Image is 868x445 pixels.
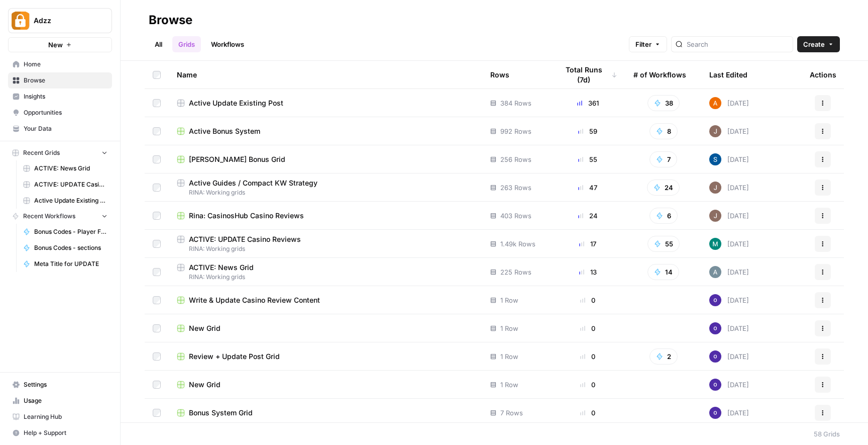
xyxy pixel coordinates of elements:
a: Active Update Existing Post [177,98,474,108]
img: c47u9ku7g2b7umnumlgy64eel5a2 [709,294,721,306]
div: 0 [558,380,617,390]
span: Your Data [24,124,107,133]
img: spdl5mgdtlnfuebrp5d83uw92e8p [709,266,721,278]
span: New [48,40,63,50]
div: Rows [490,61,509,88]
span: New Grid [189,323,221,333]
span: Recent Grids [23,148,60,157]
button: 6 [649,208,678,224]
a: Bonus Codes - Player Focused [19,224,112,240]
div: 17 [558,239,617,249]
div: 0 [558,323,617,333]
a: New Grid [177,380,474,390]
img: slv4rmlya7xgt16jt05r5wgtlzht [709,238,721,250]
div: 59 [558,126,617,136]
div: 55 [558,154,617,164]
img: v57kel29kunc1ymryyci9cunv9zd [709,153,721,165]
img: c47u9ku7g2b7umnumlgy64eel5a2 [709,350,721,363]
a: Grids [172,36,201,52]
span: Browse [24,76,107,85]
div: [DATE] [709,153,749,165]
img: c47u9ku7g2b7umnumlgy64eel5a2 [709,407,721,419]
span: [PERSON_NAME] Bonus Grid [189,154,285,164]
span: Insights [24,92,107,101]
span: 403 Rows [500,211,531,221]
span: Bonus Codes - sections [34,243,107,252]
span: 1.49k Rows [500,239,535,249]
div: [DATE] [709,97,749,109]
button: 8 [649,123,678,139]
span: New Grid [189,380,221,390]
div: Actions [810,61,836,88]
div: [DATE] [709,407,749,419]
span: RINA: Working grids [177,188,474,197]
a: Insights [8,88,112,105]
span: Adzz [34,16,94,26]
a: Rina: CasinosHub Casino Reviews [177,211,474,221]
span: Active Update Existing Post [34,196,107,205]
span: Meta Title for UPDATE [34,259,107,269]
a: Settings [8,377,112,393]
a: Bonus System Grid [177,408,474,418]
img: c47u9ku7g2b7umnumlgy64eel5a2 [709,322,721,334]
a: Browse [8,72,112,88]
div: 0 [558,351,617,362]
button: Recent Grids [8,145,112,160]
button: 7 [649,151,677,167]
span: RINA: Working grids [177,244,474,253]
div: [DATE] [709,379,749,391]
a: Review + Update Post Grid [177,351,474,362]
span: Active Update Existing Post [189,98,283,108]
a: ACTIVE: UPDATE Casino Reviews [19,176,112,193]
button: Recent Workflows [8,209,112,224]
div: [DATE] [709,182,749,194]
span: ACTIVE: News Grid [189,262,254,273]
div: [DATE] [709,350,749,363]
span: Create [803,39,825,49]
span: Home [24,60,107,69]
input: Search [687,39,789,49]
a: Learning Hub [8,409,112,425]
div: 24 [558,211,617,221]
button: 2 [649,348,678,365]
button: Create [797,36,840,52]
a: Workflows [205,36,250,52]
div: 13 [558,267,617,277]
button: 24 [647,180,680,196]
span: Help + Support [24,428,107,437]
span: Write & Update Casino Review Content [189,295,320,305]
button: Workspace: Adzz [8,8,112,33]
div: Browse [149,12,192,28]
a: Active Guides / Compact KW StrategyRINA: Working grids [177,178,474,197]
span: ACTIVE: News Grid [34,164,107,173]
a: ACTIVE: News Grid [19,160,112,176]
div: 0 [558,295,617,305]
img: qk6vosqy2sb4ovvtvs3gguwethpi [709,210,721,222]
button: 14 [647,264,679,280]
span: Recent Workflows [23,212,75,221]
a: Active Update Existing Post [19,193,112,209]
span: Bonus Codes - Player Focused [34,227,107,236]
span: 1 Row [500,380,518,390]
a: ACTIVE: UPDATE Casino ReviewsRINA: Working grids [177,234,474,253]
a: Write & Update Casino Review Content [177,295,474,305]
a: New Grid [177,323,474,333]
span: Bonus System Grid [189,408,253,418]
a: All [149,36,168,52]
span: 1 Row [500,351,518,362]
span: RINA: Working grids [177,273,474,282]
span: 992 Rows [500,126,531,136]
a: Usage [8,393,112,409]
span: Filter [635,39,652,49]
span: 384 Rows [500,98,531,108]
span: Opportunities [24,108,107,117]
img: qk6vosqy2sb4ovvtvs3gguwethpi [709,125,721,137]
div: Last Edited [709,61,747,88]
div: [DATE] [709,294,749,306]
div: 361 [558,98,617,108]
a: ACTIVE: News GridRINA: Working grids [177,262,474,282]
span: Active Guides / Compact KW Strategy [189,178,317,188]
span: ACTIVE: UPDATE Casino Reviews [189,234,301,244]
div: [DATE] [709,266,749,278]
div: 58 Grids [814,429,840,439]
